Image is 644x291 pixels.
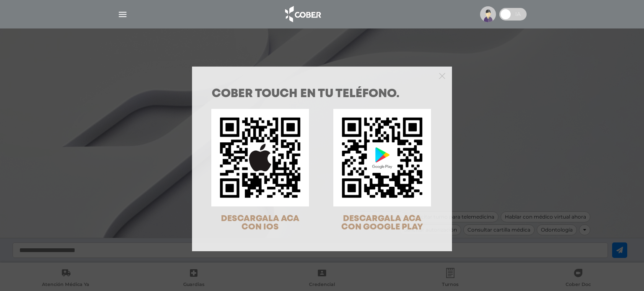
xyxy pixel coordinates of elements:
span: DESCARGALA ACA CON IOS [221,215,299,231]
span: DESCARGALA ACA CON GOOGLE PLAY [341,215,423,231]
img: qr-code [211,109,309,206]
h1: COBER TOUCH en tu teléfono. [212,88,432,100]
button: Close [439,72,445,79]
img: qr-code [333,109,431,206]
